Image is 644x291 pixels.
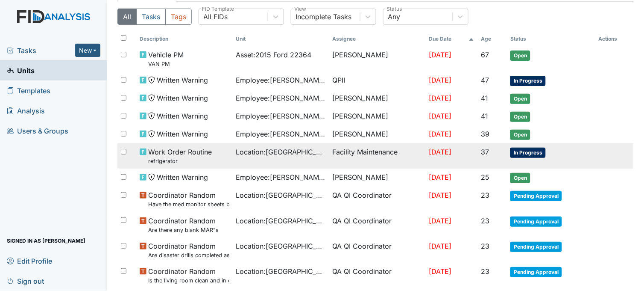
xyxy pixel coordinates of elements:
[329,238,426,263] td: QA QI Coordinator
[136,32,233,46] th: Toggle SortBy
[329,263,426,288] td: QA QI Coordinator
[477,32,507,46] th: Toggle SortBy
[481,148,489,156] span: 37
[148,50,184,68] span: Vehicle PM VAN PM
[7,234,85,247] span: Signed in as [PERSON_NAME]
[510,76,546,86] span: In Progress
[329,107,426,125] td: [PERSON_NAME]
[148,157,212,165] small: refrigerator
[429,242,451,250] span: [DATE]
[7,104,45,117] span: Analysis
[7,84,50,97] span: Templates
[75,44,101,57] button: New
[429,50,451,59] span: [DATE]
[481,94,488,102] span: 41
[203,12,228,22] div: All FIDs
[510,130,530,140] span: Open
[7,254,52,267] span: Edit Profile
[236,216,326,226] span: Location : [GEOGRAPHIC_DATA]
[481,112,488,120] span: 41
[510,50,530,61] span: Open
[329,212,426,238] td: QA QI Coordinator
[157,75,208,85] span: Written Warning
[329,71,426,89] td: QPII
[165,9,192,25] button: Tags
[510,217,562,227] span: Pending Approval
[429,191,451,199] span: [DATE]
[148,200,229,208] small: Have the med monitor sheets been filled out?
[233,32,329,46] th: Toggle SortBy
[117,9,137,25] button: All
[429,148,451,156] span: [DATE]
[296,12,351,22] div: Incomplete Tasks
[429,94,451,102] span: [DATE]
[157,111,208,121] span: Written Warning
[329,187,426,212] td: QA QI Coordinator
[481,242,489,250] span: 23
[157,93,208,103] span: Written Warning
[510,191,562,201] span: Pending Approval
[236,111,326,121] span: Employee : [PERSON_NAME]
[429,112,451,120] span: [DATE]
[329,46,426,71] td: [PERSON_NAME]
[236,129,326,139] span: Employee : [PERSON_NAME][GEOGRAPHIC_DATA]
[388,12,400,22] div: Any
[329,143,426,169] td: Facility Maintenance
[136,9,166,25] button: Tasks
[510,242,562,252] span: Pending Approval
[236,75,326,85] span: Employee : [PERSON_NAME]
[429,173,451,181] span: [DATE]
[329,169,426,187] td: [PERSON_NAME]
[117,9,192,25] div: Type filter
[510,173,530,183] span: Open
[148,226,219,234] small: Are there any blank MAR"s
[481,50,489,59] span: 67
[148,241,229,259] span: Coordinator Random Are disaster drills completed as scheduled?
[481,267,489,276] span: 23
[148,147,212,165] span: Work Order Routine refrigerator
[236,147,326,157] span: Location : [GEOGRAPHIC_DATA]
[510,267,562,277] span: Pending Approval
[236,241,326,251] span: Location : [GEOGRAPHIC_DATA]
[236,190,326,200] span: Location : [GEOGRAPHIC_DATA]
[236,266,326,276] span: Location : [GEOGRAPHIC_DATA]
[329,125,426,143] td: [PERSON_NAME]
[481,130,489,138] span: 39
[148,60,184,68] small: VAN PM
[429,267,451,276] span: [DATE]
[429,217,451,225] span: [DATE]
[510,112,530,122] span: Open
[121,35,126,41] input: Toggle All Rows Selected
[507,32,595,46] th: Toggle SortBy
[157,172,208,182] span: Written Warning
[157,129,208,139] span: Written Warning
[481,191,489,199] span: 23
[481,173,489,181] span: 25
[148,216,219,234] span: Coordinator Random Are there any blank MAR"s
[236,50,312,60] span: Asset : 2015 Ford 22364
[148,190,229,208] span: Coordinator Random Have the med monitor sheets been filled out?
[7,274,44,288] span: Sign out
[148,266,229,285] span: Coordinator Random Is the living room clean and in good repair?
[425,32,477,46] th: Toggle SortBy
[510,148,546,158] span: In Progress
[7,124,68,137] span: Users & Groups
[481,217,489,225] span: 23
[329,89,426,107] td: [PERSON_NAME]
[7,64,35,77] span: Units
[595,32,634,46] th: Actions
[148,251,229,259] small: Are disaster drills completed as scheduled?
[148,276,229,285] small: Is the living room clean and in good repair?
[329,32,426,46] th: Assignee
[429,76,451,84] span: [DATE]
[236,172,326,182] span: Employee : [PERSON_NAME]
[429,130,451,138] span: [DATE]
[7,45,75,56] a: Tasks
[510,94,530,104] span: Open
[481,76,489,84] span: 47
[236,93,326,103] span: Employee : [PERSON_NAME]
